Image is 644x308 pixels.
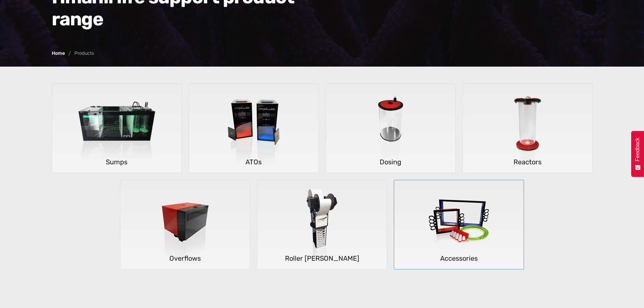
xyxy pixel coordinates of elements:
[272,180,372,269] img: Roller mats
[409,180,509,269] img: Accessories
[394,180,524,269] a: AccessoriesAccessories
[478,84,577,173] img: Reactors
[74,51,94,56] div: Products
[189,156,318,168] h5: ATOs
[120,180,250,269] a: OverflowsOverflows
[463,156,592,168] h5: Reactors
[341,84,440,173] img: Dosing
[52,156,182,168] h5: Sumps
[52,84,182,173] a: SumpsSumps
[257,180,387,269] a: Roller matsRoller [PERSON_NAME]
[394,253,524,264] h5: Accessories
[204,84,304,173] img: ATOs
[326,156,455,168] h5: Dosing
[635,138,641,161] span: Feedback
[135,180,235,269] img: Overflows
[326,84,456,173] a: DosingDosing
[257,253,387,264] h5: Roller [PERSON_NAME]
[67,84,167,173] img: Sumps
[189,84,319,173] a: ATOsATOs
[631,131,644,177] button: Feedback - Show survey
[462,84,593,173] a: ReactorsReactors
[52,51,65,56] a: Home
[120,253,250,264] h5: Overflows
